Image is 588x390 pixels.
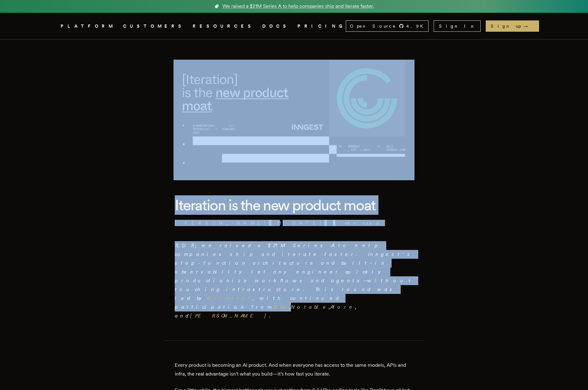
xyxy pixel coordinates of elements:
nav: Global [43,13,545,39]
a: CUSTOMERS [123,22,185,30]
button: PLATFORM [61,22,115,30]
a: PRICING [297,22,346,30]
a: [PERSON_NAME] [190,313,269,319]
a: [PERSON_NAME] [175,220,266,226]
a: Sign In [434,20,481,32]
span: 4.9 K [406,23,427,29]
span: [DATE] [277,220,322,226]
h1: Iteration is the new product moat [175,195,413,215]
a: Altimeter [206,295,253,301]
em: TLDR; we raised a $21M Series A to help companies ship and iterate faster. Inngest's step-functio... [175,242,413,319]
span: Open Source [350,23,396,29]
span: 6 min read [333,220,380,226]
a: Sign up [486,20,539,32]
a: Notable [291,304,329,310]
p: · · [175,220,413,226]
img: Featured image for Iteration is the new product moat blog post [174,60,414,180]
span: We raised a $21M Series A to help companies ship and iterate faster. [222,3,374,10]
span: → [523,23,534,29]
button: RESOURCES [193,22,255,30]
a: Afore [330,304,355,310]
a: A16z [273,304,289,310]
p: Every product is becoming an AI product. And when everyone has access to the same models, APIs an... [175,361,413,378]
a: DOCS [262,22,290,30]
